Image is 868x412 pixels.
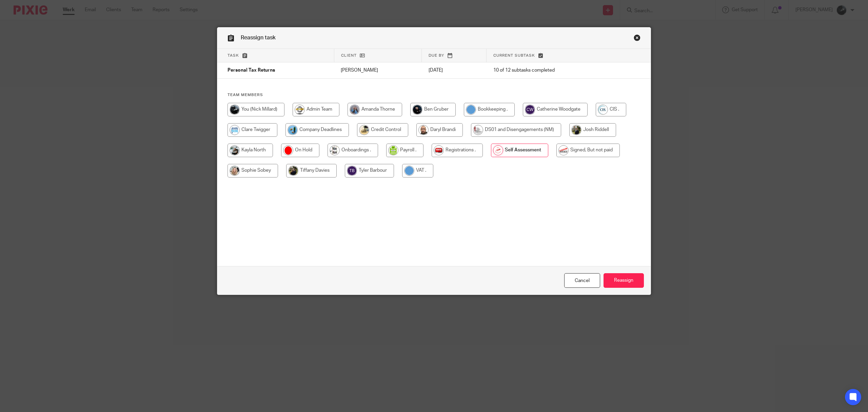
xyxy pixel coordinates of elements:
span: Personal Tax Returns [228,68,275,73]
input: Reassign [604,273,644,288]
a: Close this dialog window [564,273,600,288]
span: Task [228,54,239,57]
span: Client [341,54,357,57]
p: [PERSON_NAME] [341,67,415,74]
span: Due by [429,54,444,57]
p: [DATE] [429,67,480,74]
td: 10 of 12 subtasks completed [487,62,616,79]
span: Reassign task [241,35,276,40]
span: Current subtask [493,54,535,57]
a: Close this dialog window [634,34,640,43]
h4: Team members [228,92,640,98]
